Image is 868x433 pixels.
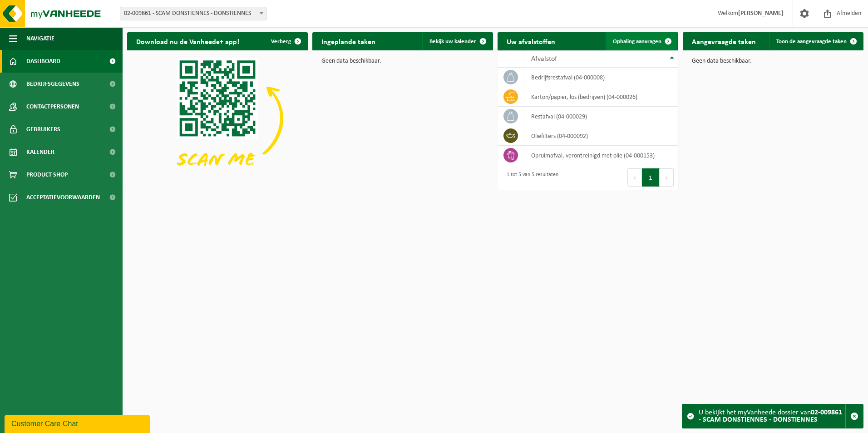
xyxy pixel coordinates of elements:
[26,163,68,186] span: Product Shop
[271,39,291,44] span: Verberg
[26,95,79,118] span: Contactpersonen
[524,107,678,126] td: restafval (04-000029)
[613,39,661,44] span: Ophaling aanvragen
[321,58,484,64] p: Geen data beschikbaar.
[26,118,60,141] span: Gebruikers
[120,7,266,20] span: 02-009861 - SCAM DONSTIENNES - DONSTIENNES
[26,186,100,209] span: Acceptatievoorwaarden
[683,32,765,50] h2: Aangevraagde taken
[502,167,558,187] div: 1 tot 5 van 5 resultaten
[5,413,152,433] iframe: chat widget
[422,32,492,50] a: Bekijk uw kalender
[26,27,54,50] span: Navigatie
[120,7,266,20] span: 02-009861 - SCAM DONSTIENNES - DONSTIENNES
[531,55,557,63] span: Afvalstof
[524,126,678,146] td: oliefilters (04-000092)
[26,141,54,163] span: Kalender
[776,39,847,44] span: Toon de aangevraagde taken
[699,404,845,428] div: U bekijkt het myVanheede dossier van
[524,87,678,107] td: karton/papier, los (bedrijven) (04-000026)
[429,39,476,44] span: Bekijk uw kalender
[127,32,248,50] h2: Download nu de Vanheede+ app!
[642,168,660,187] button: 1
[606,32,677,50] a: Ophaling aanvragen
[26,50,60,73] span: Dashboard
[312,32,385,50] h2: Ingeplande taken
[692,58,854,64] p: Geen data beschikbaar.
[524,146,678,165] td: opruimafval, verontreinigd met olie (04-000153)
[660,168,674,187] button: Next
[127,50,308,186] img: Download de VHEPlus App
[26,73,79,95] span: Bedrijfsgegevens
[627,168,642,187] button: Previous
[264,32,307,50] button: Verberg
[738,10,784,17] strong: [PERSON_NAME]
[524,68,678,87] td: bedrijfsrestafval (04-000008)
[699,409,842,423] strong: 02-009861 - SCAM DONSTIENNES - DONSTIENNES
[498,32,564,50] h2: Uw afvalstoffen
[769,32,863,50] a: Toon de aangevraagde taken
